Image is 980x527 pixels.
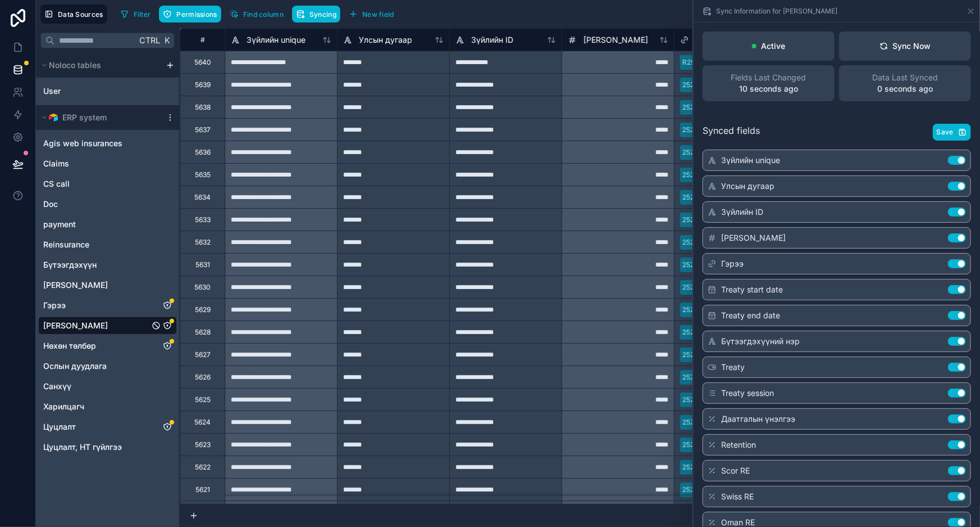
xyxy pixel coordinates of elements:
div: # [189,35,216,44]
div: 25242500500362 [682,215,740,225]
span: Цуцлалт, НТ гүйлгээ [43,442,122,453]
div: 25242000122552 [682,485,739,495]
span: Ctrl [138,33,161,47]
span: Permissions [176,10,217,19]
span: User [43,85,61,97]
div: 5631 [195,260,210,269]
button: Airtable LogoERP system [38,110,161,125]
div: scrollable content [36,53,179,461]
span: Treaty end date [721,310,780,321]
div: Agis web insurances [38,134,177,152]
span: Claims [43,158,69,169]
span: New field [362,10,394,19]
span: Swiss RE [721,491,754,502]
div: 25242000122432 [682,237,739,247]
span: Даатгалын үнэлгээ [721,413,795,425]
div: 5635 [195,170,211,179]
span: Зүйлийн unique [247,34,306,46]
div: 5629 [195,305,211,314]
span: Noloco tables [49,60,101,71]
div: Sync Now [879,40,931,52]
div: Бүтээгдэхүүн [38,256,177,274]
button: Find column [226,6,288,22]
a: Permissions [159,6,225,22]
span: Fields Last Changed [731,72,806,83]
div: User [38,82,177,100]
span: Зүйлийн ID [721,206,763,218]
span: Гэрээ [43,300,66,311]
div: 5628 [195,328,211,337]
div: 25242000122422 [682,192,739,202]
button: Permissions [159,6,221,22]
span: [PERSON_NAME] [721,232,786,244]
div: 25242000122402 [682,147,740,157]
span: Doc [43,199,58,210]
span: Нөхөн төлбөр [43,340,96,352]
button: Noloco tables [38,57,161,73]
span: Sync Information for [PERSON_NAME] [716,7,837,16]
div: 25240026500951 [682,282,739,292]
span: Treaty session [721,388,774,399]
div: 25242000122492 [682,395,739,405]
span: Data Last Synced [872,72,938,83]
button: Filter [116,6,155,22]
span: Цуцлалт [43,421,76,433]
div: 25242000122392 [682,170,739,180]
span: [PERSON_NAME] [43,280,108,291]
div: 5637 [195,125,211,134]
span: [PERSON_NAME] [43,320,108,331]
div: Цуцлалт, НТ гүйлгээ [38,438,177,456]
div: 5627 [195,350,211,359]
span: Data Sources [58,10,103,19]
span: Treaty [721,362,745,373]
span: K [163,37,171,44]
button: Data Sources [40,4,107,24]
span: Find column [243,10,284,19]
div: Гадагшаа хандалт [38,276,177,294]
div: 25242000122372 [682,125,739,135]
span: Харилцагч [43,401,84,412]
div: R25-08-00032 [682,57,731,67]
div: 5639 [195,80,211,89]
div: 5625 [195,395,211,404]
span: Syncing [309,10,336,19]
div: 5632 [195,238,211,247]
div: 25242000122532 [682,440,739,450]
div: CS call [38,175,177,193]
span: Save [937,128,954,137]
div: Doc [38,195,177,213]
div: 25242000122522 [682,462,739,472]
span: ERP system [62,112,107,123]
span: [PERSON_NAME] [584,34,648,46]
span: Treaty start date [721,284,783,295]
div: 5638 [195,103,211,112]
span: Зүйлийн ID [471,34,513,46]
button: Syncing [292,6,340,22]
div: 5621 [195,485,210,494]
div: 25242000122512 [682,417,737,427]
div: 5623 [195,440,211,449]
div: 25242000122362 [682,102,739,112]
span: Гэрээ [721,258,744,269]
div: 5622 [195,463,211,472]
div: 5633 [195,215,211,224]
span: Ослын дуудлага [43,361,107,372]
span: Бүтээгдэхүүний нэр [721,336,800,347]
div: 5626 [195,373,211,382]
div: 5636 [195,148,211,157]
div: Цуцлалт [38,418,177,436]
span: CS call [43,178,70,190]
p: 10 seconds ago [739,83,798,94]
div: 25240026500912 [682,327,739,337]
div: 25242000122382 [682,80,739,90]
button: Sync Now [839,31,971,61]
span: Санхүү [43,381,71,392]
p: Active [761,40,785,52]
span: Filter [134,10,151,19]
div: 25242000122482 [682,305,739,315]
span: Зүйлийн unique [721,155,780,166]
button: Save [933,124,971,141]
span: Улсын дугаар [721,181,774,192]
img: Airtable Logo [49,113,58,122]
div: Claims [38,155,177,173]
